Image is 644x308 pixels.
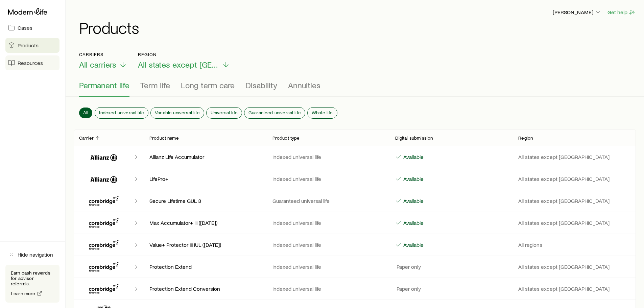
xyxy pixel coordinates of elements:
p: Indexed universal life [272,241,385,248]
p: Guaranteed universal life [272,197,385,204]
p: Indexed universal life [272,285,385,292]
div: Product types [79,80,630,97]
p: Allianz Life Accumulator [149,153,262,160]
p: Region [518,135,533,141]
p: All states except [GEOGRAPHIC_DATA] [518,263,630,270]
a: Products [5,38,59,53]
p: All states except [GEOGRAPHIC_DATA] [518,219,630,226]
p: Protection Extend [149,263,262,270]
p: Indexed universal life [272,263,385,270]
span: Variable universal life [155,110,200,115]
p: Indexed universal life [272,219,385,226]
button: Whole life [308,108,337,118]
span: Resources [18,60,43,66]
p: All regions [518,241,630,248]
p: Earn cash rewards for advisor referrals. [11,270,54,286]
button: [PERSON_NAME] [552,8,602,17]
a: Cases [5,20,59,35]
p: All states except [GEOGRAPHIC_DATA] [518,197,630,204]
span: Products [18,42,39,49]
p: All states except [GEOGRAPHIC_DATA] [518,153,630,160]
button: Indexed universal life [95,108,148,118]
button: Universal life [207,108,242,118]
h1: Products [79,19,636,35]
span: All [83,110,88,115]
p: Secure Lifetime GUL 3 [149,197,262,204]
p: Indexed universal life [272,175,385,182]
button: Hide navigation [5,247,59,262]
p: All states except [GEOGRAPHIC_DATA] [518,175,630,182]
button: CarriersAll carriers [79,52,127,70]
p: Carrier [79,135,94,141]
span: Universal life [211,110,238,115]
span: Cases [18,24,32,31]
p: Value+ Protector III IUL ([DATE]) [149,241,262,248]
span: Disability [245,80,277,90]
button: RegionAll states except [GEOGRAPHIC_DATA] [138,52,230,70]
span: Annuities [288,80,320,90]
p: Protection Extend Conversion [149,285,262,292]
span: Permanent life [79,80,129,90]
button: All [79,108,92,118]
p: Max Accumulator+ III ([DATE]) [149,219,262,226]
span: All carriers [79,60,116,69]
span: All states except [GEOGRAPHIC_DATA] [138,60,219,69]
span: Whole life [312,110,333,115]
p: Available [402,219,424,226]
p: LifePro+ [149,175,262,182]
p: Available [402,153,424,160]
p: Paper only [395,285,421,292]
p: Paper only [395,263,421,270]
p: Digital submission [395,135,433,141]
button: Guaranteed universal life [244,108,305,118]
p: Indexed universal life [272,153,385,160]
p: All states except [GEOGRAPHIC_DATA] [518,285,630,292]
p: [PERSON_NAME] [553,9,601,16]
span: Indexed universal life [99,110,144,115]
span: Guaranteed universal life [248,110,301,115]
span: Term life [140,80,170,90]
p: Product type [272,135,300,141]
button: Variable universal life [151,108,204,118]
p: Available [402,241,424,248]
span: Learn more [11,291,35,296]
p: Available [402,197,424,204]
span: Long term care [181,80,235,90]
p: Available [402,175,424,182]
p: Region [138,52,230,57]
p: Carriers [79,52,127,57]
span: Hide navigation [18,251,53,258]
div: Earn cash rewards for advisor referrals.Learn more [5,265,59,303]
p: Product name [149,135,179,141]
button: Get help [607,8,636,16]
a: Resources [5,55,59,70]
